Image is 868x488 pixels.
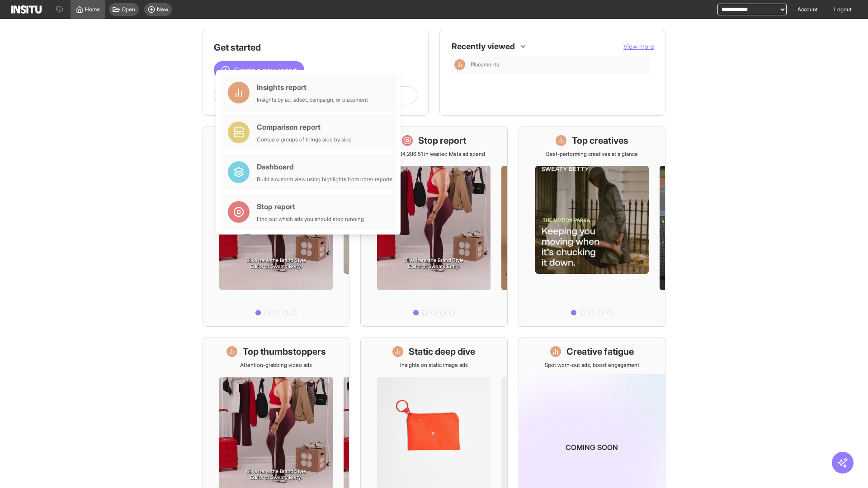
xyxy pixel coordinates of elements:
[383,150,485,158] p: Save £34,286.51 in wasted Meta ad spend
[203,127,349,327] a: What's live nowSee all active ads instantly
[471,61,499,68] span: Placements
[234,65,297,75] span: Create a new report
[360,127,507,327] a: Stop reportSave £34,286.51 in wasted Meta ad spend
[454,59,465,70] div: Insights
[471,61,647,68] span: Placements
[572,134,628,147] h1: Top creatives
[409,345,475,358] h1: Static deep dive
[257,136,352,143] div: Compare groups of things side by side
[400,361,468,369] p: Insights on static image ads
[214,41,417,54] h1: Get started
[11,5,42,14] img: Logo
[257,96,368,103] div: Insights by ad, adset, campaign, or placement
[240,361,312,369] p: Attention-grabbing video ads
[623,42,654,50] span: View more
[122,6,135,13] span: Open
[257,122,352,132] div: Comparison report
[257,201,364,212] div: Stop report
[418,134,466,147] h1: Stop report
[157,6,168,13] span: New
[257,161,392,172] div: Dashboard
[214,61,304,79] button: Create a new report
[257,176,392,183] div: Build a custom view using highlights from other reports
[257,82,368,93] div: Insights report
[85,6,100,13] span: Home
[623,42,654,51] button: View more
[519,127,665,327] a: Top creativesBest-performing creatives at a glance
[546,150,638,158] p: Best-performing creatives at a glance
[257,216,364,223] div: Find out which ads you should stop running
[243,345,326,358] h1: Top thumbstoppers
